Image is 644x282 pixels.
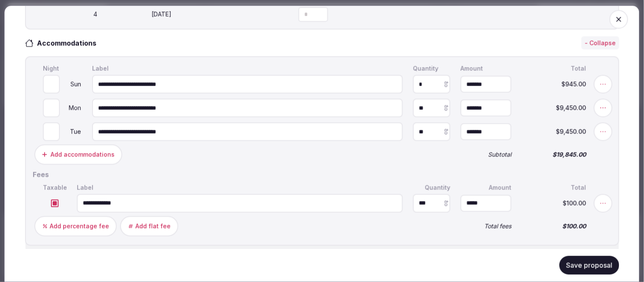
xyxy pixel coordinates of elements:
[520,64,588,74] div: Total
[41,183,68,193] div: Taxable
[34,216,117,237] button: Add percentage fee
[34,38,105,48] h3: Accommodations
[62,82,82,88] div: Sun
[582,36,619,50] button: - Collapse
[62,106,82,112] div: Mon
[459,183,513,193] div: Amount
[90,64,405,74] div: Label
[135,222,171,231] div: Add flat fee
[120,216,178,237] button: Add flat fee
[522,82,586,88] span: $945.00
[522,201,586,207] span: $100.00
[522,129,586,135] span: $9,450.00
[522,152,586,158] span: $19,845.00
[411,64,452,74] div: Quantity
[34,145,122,165] button: Add accommodations
[411,183,452,193] div: Quantity
[459,222,513,231] div: Total fees
[560,256,619,275] button: Save proposal
[62,129,82,135] div: Tue
[522,223,586,229] span: $100.00
[75,183,405,193] div: Label
[51,151,115,159] div: Add accommodations
[33,170,612,180] h2: Fees
[41,64,84,74] div: Night
[50,222,109,231] div: Add percentage fee
[522,106,586,112] span: $9,450.00
[459,151,513,160] div: Subtotal
[459,64,513,74] div: Amount
[520,183,588,193] div: Total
